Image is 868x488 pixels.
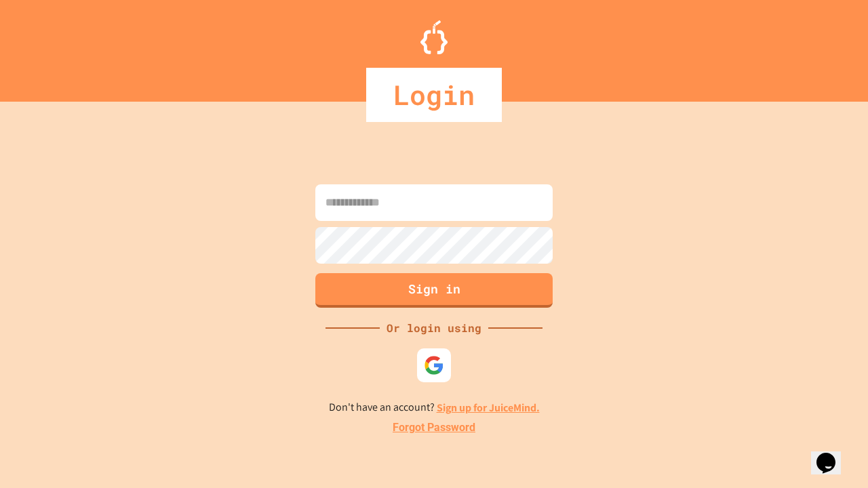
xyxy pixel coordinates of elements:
[380,320,488,336] div: Or login using
[366,68,502,122] div: Login
[811,434,854,474] iframe: chat widget
[329,399,540,416] p: Don't have an account?
[755,375,854,432] iframe: chat widget
[315,273,553,308] button: Sign in
[420,20,448,54] img: Logo.svg
[424,355,444,375] img: google-icon.svg
[393,420,475,436] a: Forgot Password
[437,401,540,415] a: Sign up for JuiceMind.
